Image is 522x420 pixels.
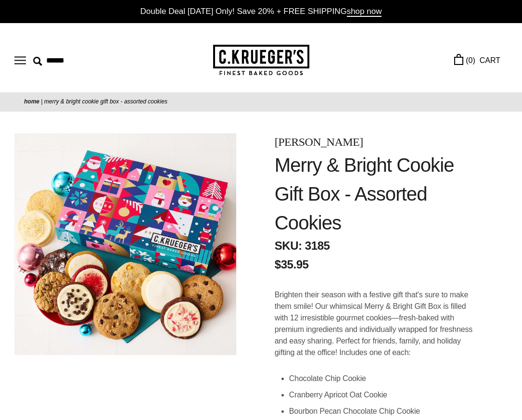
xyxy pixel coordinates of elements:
[454,55,500,66] a: (0) CART
[289,403,474,420] li: Bourbon Pecan Chocolate Chip Cookie
[24,97,498,107] nav: breadcrumbs
[14,56,26,64] button: Open navigation
[14,133,236,355] img: Merry & Bright Cookie Gift Box - Assorted Cookies
[275,133,474,151] div: [PERSON_NAME]
[289,387,474,403] li: Cranberry Apricot Oat Cookie
[347,7,382,17] span: shop now
[140,7,382,17] a: Double Deal [DATE] Only! Save 20% + FREE SHIPPINGshop now
[275,256,309,273] span: $35.95
[275,151,474,237] h1: Merry & Bright Cookie Gift Box - Assorted Cookies
[33,52,132,68] input: Search
[24,98,39,105] a: Home
[305,239,330,252] span: 3185
[33,57,42,66] img: Search
[275,289,474,358] p: Brighten their season with a festive gift that's sure to make them smile! Our whimsical Merry & B...
[41,98,42,105] span: |
[289,370,474,387] li: Chocolate Chip Cookie
[275,239,302,252] strong: SKU:
[213,45,309,76] img: C.KRUEGER'S
[44,98,167,105] span: Merry & Bright Cookie Gift Box - Assorted Cookies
